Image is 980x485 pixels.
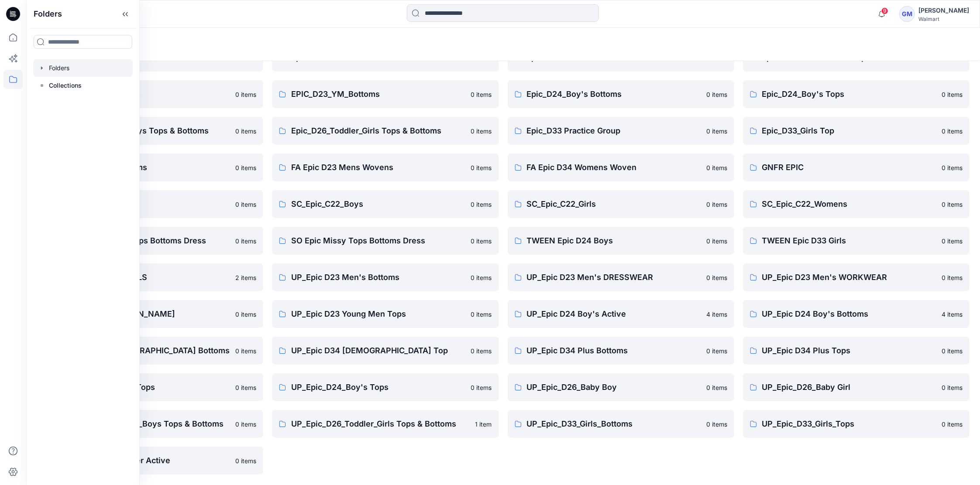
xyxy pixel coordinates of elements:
a: Epic_D24_Boy's Bottoms0 items [508,80,734,108]
p: 0 items [235,383,256,392]
p: 0 items [235,456,256,465]
a: SO Epic Missy Tops Bottoms Dress0 items [272,227,499,255]
a: UP_Epic_D26_Toddler_Girls Tops & Bottoms1 item [272,410,499,438]
p: Epic_D24_Boy's Tops [762,88,936,100]
p: UP_Epic_D24_Boy's Tops [291,381,465,393]
p: 0 items [471,236,492,246]
a: SC_Epic_C22_Womens0 items [743,190,970,218]
p: UP_Epic_D26_Baby Girl [762,381,936,393]
a: UP_Epic_D26_Baby Boy0 items [508,373,734,401]
p: 0 items [235,90,256,99]
p: Epic_D24_Boy's Bottoms [527,88,701,100]
p: UP_Epic D23 Men's DRESSWEAR [527,271,701,283]
p: 0 items [706,273,727,282]
a: Epic_D33 Practice Group0 items [508,117,734,145]
a: Scoop_ Epic Missy Tops Bottoms Dress0 items [37,227,263,255]
a: UP_Epic D34 [DEMOGRAPHIC_DATA] Top0 items [272,337,499,365]
p: 4 items [942,310,963,319]
p: 0 items [235,126,256,136]
a: UP_Epic_D26_Toddler_Boys Tops & Bottoms0 items [37,410,263,438]
a: UP_Epic D34 [DEMOGRAPHIC_DATA] Bottoms0 items [37,337,263,365]
a: Epic_D26_Toddler_Girls Tops & Bottoms0 items [272,117,499,145]
p: 4 items [706,310,727,319]
p: Epic_D33_Girls_Bottoms [56,161,230,174]
p: TWEEN Epic D24 Boys [527,235,701,247]
p: UP_Epic D34 [DEMOGRAPHIC_DATA] Top [291,345,465,357]
p: SC_Epic_C22_Girls [527,198,701,210]
a: UP_Epic D24 Boy's Active4 items [508,300,734,328]
p: 0 items [471,200,492,209]
p: 0 items [706,383,727,392]
p: 0 items [235,310,256,319]
a: UP_Epic D24 Boy's Bottoms4 items [743,300,970,328]
p: UP_Epic_D26_Toddler_Boys Tops & Bottoms [56,418,230,430]
p: FA Epic D23 Mens Wovens [291,161,465,174]
p: UP_Epic D34 [DEMOGRAPHIC_DATA] Bottoms [56,345,230,357]
p: UP_Epic_D33_Girls_Tops [762,418,936,430]
p: 0 items [942,236,963,246]
p: 0 items [942,346,963,355]
p: Epic_D33 Practice Group [527,125,701,137]
a: UP_Epic_D33_Girls_Tops0 items [743,410,970,438]
a: Epic_D24_Boy's Tops0 items [743,80,970,108]
p: UP_Epic D23 Men's Bottoms [291,271,465,283]
a: UP_Epic D34 Plus Bottoms0 items [508,337,734,365]
p: 0 items [942,163,963,172]
p: 0 items [706,90,727,99]
p: 2 items [235,273,256,282]
p: 0 items [706,126,727,136]
p: Scoop_ Epic Missy Tops Bottoms Dress [56,235,230,247]
p: UP_Epic_D33_Girls_Bottoms [527,418,701,430]
a: SC_Epic_C22_Girls0 items [508,190,734,218]
p: SC_Epic_C22_Boys [291,198,465,210]
a: TWEEN Epic D33 Girls0 items [743,227,970,255]
p: 0 items [471,346,492,355]
p: 0 items [235,346,256,355]
p: Epic_D33_Girls Top [762,125,936,137]
a: UP_Epic_D23_Men's Tops0 items [37,373,263,401]
p: TWEEN EPIC D33 GIRLS [56,271,230,283]
p: 0 items [706,163,727,172]
p: 0 items [942,383,963,392]
p: 1 item [475,420,492,429]
p: 0 items [471,126,492,136]
a: UP_Epic D34 Plus Tops0 items [743,337,970,365]
div: [PERSON_NAME] [918,5,969,16]
p: Epic_D23_Men's Tops [56,88,230,100]
p: 0 items [235,420,256,429]
span: 9 [881,7,888,14]
p: 0 items [942,273,963,282]
div: Walmart [918,16,969,22]
p: 0 items [471,310,492,319]
p: GNFR EPIC [762,161,936,174]
a: Epic_D33_Girls Top0 items [743,117,970,145]
a: UP_Epic D23 Men's Bottoms0 items [272,263,499,291]
a: FA Epic D34 Womens Woven0 items [508,154,734,181]
p: 0 items [706,346,727,355]
p: 0 items [235,236,256,246]
p: Practice group [56,198,230,210]
p: FA Epic D34 Womens Woven [527,161,701,174]
p: UP_Epic D34 Plus Bottoms [527,345,701,357]
p: Epic_D26_Toddler_Boys Tops & Bottoms [56,125,230,137]
p: 0 items [235,163,256,172]
a: UP_EpicP_D26_Toddler Active0 items [37,447,263,475]
a: UP_Epic D23 Men's WORKWEAR0 items [743,263,970,291]
a: SC_Epic_C22_Boys0 items [272,190,499,218]
a: TWEEN EPIC D33 GIRLS2 items [37,263,263,291]
p: UP_Epic_D26_Toddler_Girls Tops & Bottoms [291,418,470,430]
p: 0 items [942,90,963,99]
p: UP_EpicP_D26_Toddler Active [56,454,230,467]
p: UP_Epic_D23_Men's Tops [56,381,230,393]
a: GNFR EPIC0 items [743,154,970,181]
p: 0 items [471,383,492,392]
div: GM [899,6,915,22]
a: Epic_D26_Toddler_Boys Tops & Bottoms0 items [37,117,263,145]
p: SO Epic Missy Tops Bottoms Dress [291,235,465,247]
p: 0 items [706,236,727,246]
p: 0 items [471,163,492,172]
p: 0 items [942,126,963,136]
p: 0 items [471,90,492,99]
p: Collections [49,80,82,91]
p: 0 items [235,200,256,209]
